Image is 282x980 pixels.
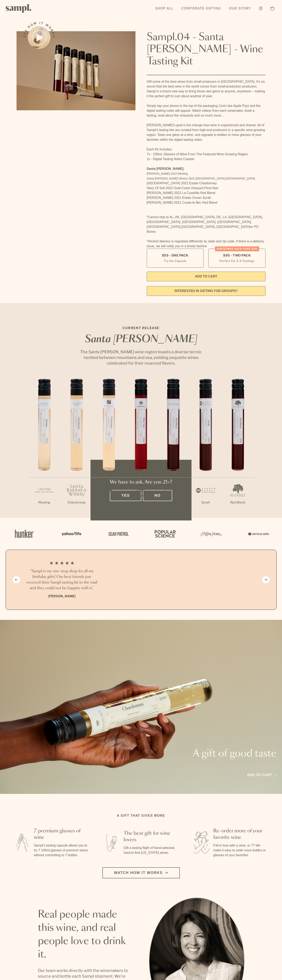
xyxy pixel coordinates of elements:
a: interested in gifting for groups? [147,286,266,296]
img: Sampl.04 - Santa Barbara - Wine Tasting Kit [17,31,135,110]
li: 2 / 7 [60,379,93,518]
li: 5 / 7 [157,379,189,518]
a: Corporate Gifting [179,4,223,13]
b: [PERSON_NAME] [48,594,76,598]
li: 1 / 7 [28,379,60,518]
button: Previous slide [13,576,20,583]
button: See how it works [28,26,50,49]
a: Add to cart [247,772,276,778]
li: 7 / 7 [222,379,254,518]
small: Perfect For 2-4 Tastings [220,259,254,263]
h3: “Sampl is my one-stop shop for all my birthday gifts! Our best friends just received their Sampl ... [25,568,98,591]
p: Chardonnay [93,500,125,505]
li: 3 / 7 [93,379,125,518]
p: Riesling [28,500,60,505]
li: 6 / 7 [189,379,222,518]
p: A gift of good taste [156,749,276,759]
button: Next slide [262,576,270,583]
span: $55 - One Pack [162,253,188,258]
span: $95 - Two Pack [223,253,251,258]
p: Red Blend [222,500,254,505]
p: Syrah [189,500,222,505]
img: Sampl logo [6,4,31,13]
div: Christmas SALE! Save 20% [215,246,259,251]
a: Our Story [227,4,253,13]
li: 4 / 7 [125,379,157,518]
button: Add to Cart [147,272,266,281]
li: 1 / 4 [25,558,98,602]
a: Shop All [153,4,175,13]
p: Red Blend [157,500,189,505]
small: Try the Capsule [164,259,186,263]
p: Pinot Noir [125,500,157,505]
p: Chardonnay [60,500,93,505]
